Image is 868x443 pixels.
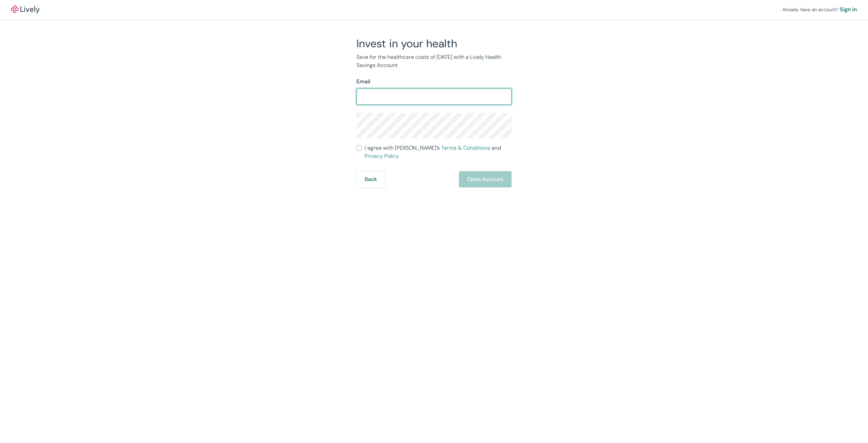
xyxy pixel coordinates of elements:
button: Back [356,171,385,187]
div: Already have an account? [782,5,857,14]
a: Terms & Conditions [441,144,490,151]
label: Email [356,78,370,86]
img: Lively [11,5,39,14]
a: LivelyLively [11,5,39,14]
span: I agree with [PERSON_NAME]’s and [365,144,512,160]
a: Privacy Policy [365,152,399,160]
a: Sign in [840,5,857,14]
h2: Invest in your health [356,37,512,50]
p: Save for the healthcare costs of [DATE] with a Lively Health Savings Account [356,53,512,69]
